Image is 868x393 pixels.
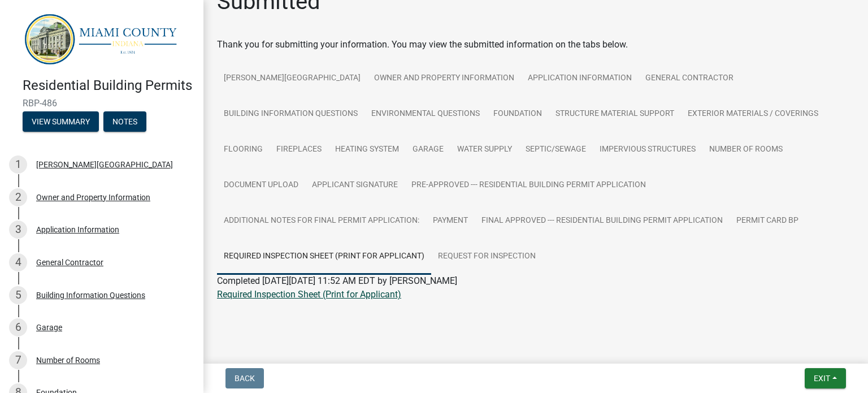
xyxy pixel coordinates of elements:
[9,286,27,304] div: 5
[36,323,62,331] div: Garage
[450,132,519,168] a: Water Supply
[487,96,549,132] a: Foundation
[23,118,99,127] wm-modal-confirm: Summary
[426,203,475,239] a: Payment
[593,132,702,168] a: Impervious Structures
[9,156,27,174] div: 1
[431,239,542,275] a: Request for Inspection
[36,258,103,266] div: General Contractor
[364,96,487,132] a: Environmental Questions
[235,374,255,383] span: Back
[36,291,145,299] div: Building Information Questions
[217,289,401,300] a: Required Inspection Sheet (Print for Applicant)
[217,203,426,239] a: Additional Notes for Final Permit Application:
[217,167,305,204] a: Document Upload
[519,132,593,168] a: Septic/Sewage
[36,161,173,169] div: [PERSON_NAME][GEOGRAPHIC_DATA]
[475,203,730,239] a: FINAL Approved --- Residential Building Permit Application
[702,132,789,168] a: Number of Rooms
[36,193,150,201] div: Owner and Property Information
[217,96,364,132] a: Building Information Questions
[730,203,805,239] a: Permit Card BP
[23,12,185,66] img: Miami County, Indiana
[23,111,99,132] button: View Summary
[217,239,431,275] a: Required Inspection Sheet (Print for Applicant)
[36,356,100,364] div: Number of Rooms
[9,188,27,206] div: 2
[9,253,27,271] div: 4
[23,77,194,94] h4: Residential Building Permits
[305,167,405,204] a: Applicant Signature
[814,374,830,383] span: Exit
[270,132,328,168] a: Fireplaces
[103,111,146,132] button: Notes
[217,38,854,51] div: Thank you for submitting your information. You may view the submitted information on the tabs below.
[521,61,639,97] a: Application Information
[225,368,264,388] button: Back
[9,221,27,239] div: 3
[217,132,270,168] a: Flooring
[681,96,825,132] a: Exterior Materials / Coverings
[9,318,27,336] div: 6
[217,61,367,97] a: [PERSON_NAME][GEOGRAPHIC_DATA]
[36,226,119,234] div: Application Information
[639,61,740,97] a: General Contractor
[103,118,146,127] wm-modal-confirm: Notes
[367,61,521,97] a: Owner and Property Information
[805,368,846,388] button: Exit
[9,351,27,369] div: 7
[328,132,406,168] a: Heating System
[217,275,457,286] span: Completed [DATE][DATE] 11:52 AM EDT by [PERSON_NAME]
[23,98,181,109] span: RBP-486
[405,167,653,204] a: Pre-Approved --- Residential Building Permit Application
[406,132,450,168] a: Garage
[549,96,681,132] a: Structure Material Support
